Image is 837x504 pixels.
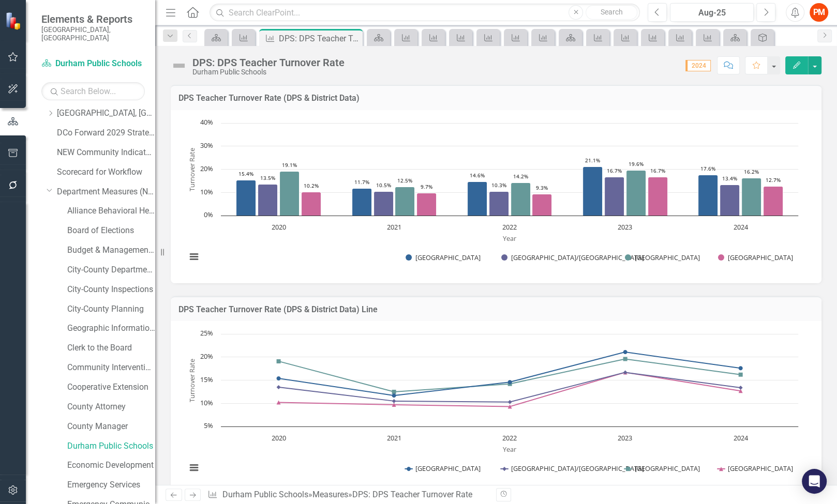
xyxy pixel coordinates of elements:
[585,157,600,164] text: 21.1%
[417,193,437,216] path: 2021, 9.7. Wake County Schools.
[67,342,155,354] a: Clerk to the Board
[810,3,828,22] button: PM
[623,370,627,374] path: 2023, 16.7. Chapel-Hill/Carrboro City Schools.
[352,490,472,499] div: DPS: DPS Teacher Turnover Rate
[222,490,308,499] a: Durham Public Schools
[802,469,827,494] div: Open Intercom Messenger
[67,245,155,256] a: Budget & Management Services
[685,60,711,71] span: 2024
[192,68,345,76] div: Durham Public Schools
[181,118,803,273] svg: Interactive chart
[405,464,490,473] button: Show Durham County Schools
[204,210,213,219] text: 0%
[178,305,814,314] h3: DPS Teacher Turnover Rate (DPS & District Data) Line
[57,166,155,178] a: Scorecard for Workflow
[670,3,754,22] button: Aug-25
[41,25,145,42] small: [GEOGRAPHIC_DATA], [GEOGRAPHIC_DATA]
[623,350,627,354] path: 2023, 21.1. Durham County Schools.
[67,440,155,452] a: Durham Public Schools
[720,185,740,216] path: 2024, 13.4. Chapel-Hill/Carrboro City Schools.
[698,175,718,216] path: 2024, 17.6. Durham County Schools.
[236,166,718,216] g: Durham County Schools, bar series 1 of 4 with 5 bars.
[626,170,646,216] path: 2023, 19.6. Orange County Schools.
[280,170,761,216] g: Orange County Schools, bar series 3 of 4 with 5 bars.
[277,357,743,394] g: Orange County Schools, line 3 of 4 with 5 data points.
[718,253,794,262] button: Show Wake County Schools
[181,118,811,273] div: Chart. Highcharts interactive chart.
[511,464,644,473] text: [GEOGRAPHIC_DATA]/[GEOGRAPHIC_DATA]
[733,433,748,442] text: 2024
[629,160,644,167] text: 19.6%
[200,375,213,384] text: 15%
[406,253,490,262] button: Show Durham County Schools
[650,167,665,174] text: 16.7%
[733,222,748,232] text: 2024
[742,178,761,216] path: 2024, 16.2. Orange County Schools.
[491,181,506,189] text: 10.3%
[513,173,528,180] text: 14.2%
[207,489,488,501] div: » »
[67,421,155,433] a: County Manager
[728,464,793,473] text: [GEOGRAPHIC_DATA]
[503,445,517,454] text: Year
[272,222,286,232] text: 2020
[181,329,803,484] svg: Interactive chart
[67,460,155,471] a: Economic Development
[67,381,155,393] a: Cooperative Extension
[187,249,201,264] button: View chart menu, Chart
[280,171,300,216] path: 2020, 19.1. Orange County Schools.
[187,460,201,475] button: View chart menu, Chart
[67,401,155,413] a: County Attorney
[625,253,707,262] button: Show Orange County Schools
[181,329,811,484] div: Chart. Highcharts interactive chart.
[511,182,531,216] path: 2022, 14.2. Orange County Schools.
[67,323,155,334] a: Geographic Information Systems
[41,82,145,100] input: Search Below...
[312,490,348,499] a: Measures
[739,386,743,390] path: 2024, 13.4. Chapel-Hill/Carrboro City Schools.
[67,362,155,374] a: Community Intervention & Support Services
[41,58,145,70] a: Durham Public Schools
[728,253,793,262] text: [GEOGRAPHIC_DATA]
[277,376,281,380] path: 2020, 15.4. Durham County Schools.
[605,177,624,216] path: 2023, 16.7. Chapel-Hill/Carrboro City Schools.
[508,400,512,404] path: 2022, 10.3. Chapel-Hill/Carrboro City Schools.
[421,183,432,190] text: 9.7%
[744,168,759,175] text: 16.2%
[618,222,632,232] text: 2023
[415,253,481,262] text: [GEOGRAPHIC_DATA]
[200,117,213,127] text: 40%
[5,12,23,30] img: ClearPoint Strategy
[67,479,155,491] a: Emergency Services
[187,359,197,402] text: Turnover Rate
[200,187,213,196] text: 10%
[277,385,281,389] path: 2020, 13.5. Chapel-Hill/Carrboro City Schools.
[258,184,278,216] path: 2020, 13.5. Chapel-Hill/Carrboro City Schools.
[277,359,281,363] path: 2020, 19.1. Orange County Schools.
[302,177,783,216] g: Wake County Schools, bar series 4 of 4 with 5 bars.
[501,253,614,262] button: Show Chapel-Hill/Carrboro City Schools
[722,175,737,182] text: 13.4%
[282,161,297,169] text: 19.1%
[392,393,396,398] path: 2021, 11.7. Durham County Schools.
[415,464,481,473] text: [GEOGRAPHIC_DATA]
[200,398,213,407] text: 10%
[67,284,155,296] a: City-County Inspections
[57,127,155,139] a: DCo Forward 2029 Strategic Plan
[236,180,256,216] path: 2020, 15.4. Durham County Schools.
[601,8,623,16] span: Search
[501,464,614,473] button: Show Chapel-Hill/Carrboro City Schools
[468,181,487,216] path: 2022, 14.6. Durham County Schools.
[648,177,668,216] path: 2023, 16.7. Wake County Schools.
[583,166,603,216] path: 2023, 21.1. Durham County Schools.
[618,433,632,442] text: 2023
[67,225,155,237] a: Board of Elections
[502,222,517,232] text: 2022
[395,187,415,216] path: 2021, 12.5. Orange County Schools.
[171,57,187,74] img: Not Defined
[178,94,814,103] h3: DPS Teacher Turnover Rate (DPS & District Data)
[67,205,155,217] a: Alliance Behavioral Health
[277,401,281,405] path: 2020, 10.2. Wake County Schools.
[200,352,213,361] text: 20%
